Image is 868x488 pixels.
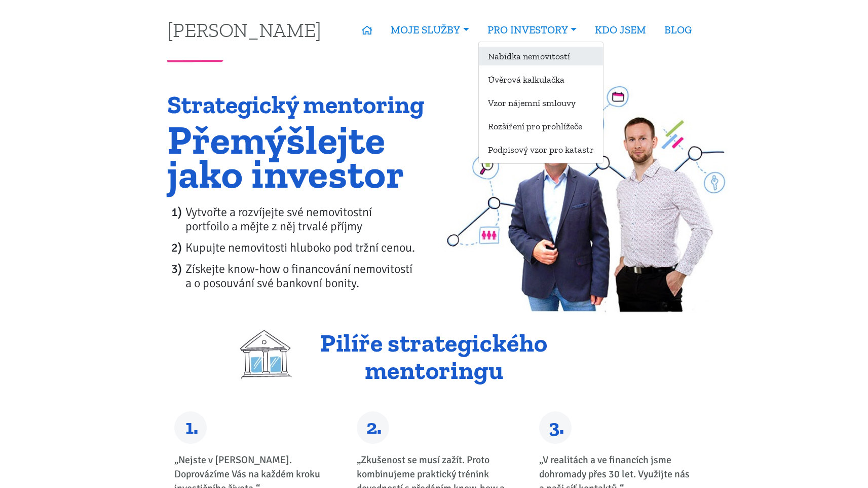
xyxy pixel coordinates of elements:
[167,330,701,384] h2: Pilíře strategického mentoringu
[174,411,207,444] div: 1.
[382,18,478,42] a: MOJE SLUŽBY
[655,18,701,42] a: BLOG
[185,240,427,255] li: Kupujte nemovitosti hluboko pod tržní cenou.
[479,140,603,159] a: Podpisový vzor pro katastr
[185,262,427,290] li: Získejte know-how o financování nemovitostí a o posouvání své bankovní bonity.
[479,117,603,135] a: Rozšíření pro prohlížeče
[478,18,586,42] a: PRO INVESTORY
[586,18,655,42] a: KDO JSEM
[167,123,427,191] h1: Přemýšlejte jako investor
[357,411,389,444] div: 2.
[167,91,427,119] h1: Strategický mentoring
[185,205,427,233] li: Vytvořte a rozvíjejte své nemovitostní portfoilo a mějte z něj trvalé příjmy
[479,93,603,112] a: Vzor nájemní smlouvy
[167,20,321,40] a: [PERSON_NAME]
[479,47,603,65] a: Nabídka nemovitostí
[479,70,603,89] a: Úvěrová kalkulačka
[539,411,572,444] div: 3.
